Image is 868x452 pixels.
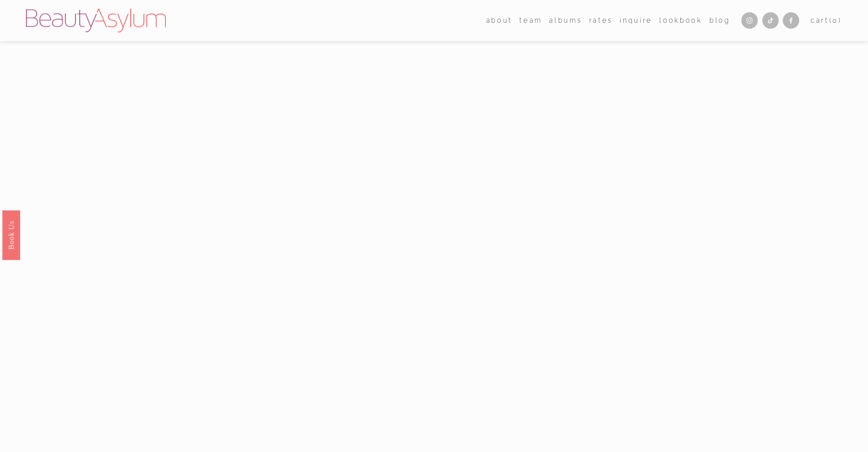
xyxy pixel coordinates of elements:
[519,15,542,26] span: team
[26,9,166,32] img: Beauty Asylum | Bridal Hair &amp; Makeup Charlotte &amp; Atlanta
[811,15,842,26] a: Cart(0)
[741,12,758,29] a: Instagram
[762,12,779,29] a: TikTok
[519,14,542,27] a: folder dropdown
[2,210,20,259] a: Book Us
[832,16,838,24] span: 0
[589,14,613,27] a: Rates
[829,16,842,24] span: ( )
[659,14,702,27] a: Lookbook
[549,14,582,27] a: albums
[709,14,730,27] a: Blog
[620,14,652,27] a: Inquire
[486,14,513,27] a: folder dropdown
[486,15,513,26] span: about
[783,12,799,29] a: Facebook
